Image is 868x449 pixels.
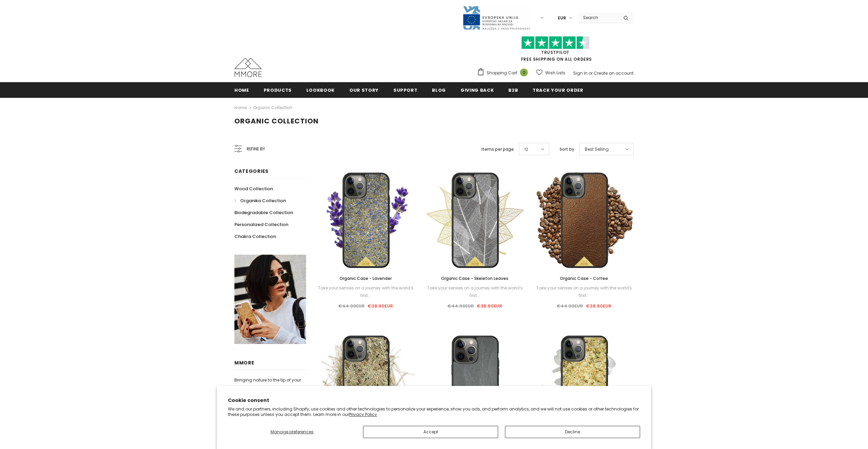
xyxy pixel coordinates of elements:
[316,275,415,282] a: Organic Case - Lavender
[228,397,640,404] h2: Cookie consent
[363,426,498,438] button: Accept
[234,185,273,192] span: Wood Collection
[487,70,517,76] span: Shopping Cart
[247,145,265,153] span: Refine by
[441,275,508,281] span: Organic Case - Skeleton Leaves
[573,70,588,76] a: Sign In
[234,359,255,366] span: MMORE
[447,303,474,309] span: €44.90EUR
[477,68,531,78] a: Shopping Cart 0
[234,221,288,228] span: Personalized Collection
[264,87,292,93] span: Products
[533,87,583,93] span: Track your order
[508,87,518,93] span: B2B
[234,82,249,98] a: Home
[234,116,319,126] span: Organic Collection
[234,195,286,207] a: Organika Collection
[477,303,502,309] span: €38.90EUR
[462,5,531,30] img: Javni Razpis
[234,168,269,175] span: Categories
[594,70,634,76] a: Create an account
[253,105,292,110] a: Organic Collection
[521,36,590,49] img: Trust Pilot Stars
[560,146,574,153] label: Sort by
[338,303,365,309] span: €44.90EUR
[432,87,446,93] span: Blog
[533,82,583,98] a: Track your order
[545,70,565,76] span: Wish Lists
[234,219,288,230] a: Personalized Collection
[234,376,306,433] p: Bringing nature to the tip of your fingers. With hand-picked natural organic materials, every tim...
[508,82,518,98] a: B2B
[535,275,634,282] a: Organic Case - Coffee
[349,411,377,417] a: Privacy Policy
[306,87,335,93] span: Lookbook
[264,82,292,98] a: Products
[306,82,335,98] a: Lookbook
[556,303,583,309] span: €44.90EUR
[339,275,392,281] span: Organic Case - Lavender
[477,39,634,62] span: FREE SHIPPING ON ALL ORDERS
[234,207,293,219] a: Biodegradable Collection
[234,183,273,195] a: Wood Collection
[505,426,640,438] button: Decline
[462,15,531,20] a: Javni Razpis
[234,233,276,240] span: Chakra Collection
[558,15,566,21] span: EUR
[316,284,415,299] div: Take your senses on a journey with the world's first...
[367,303,393,309] span: €38.90EUR
[234,230,276,242] a: Chakra Collection
[228,406,640,417] p: We and our partners, including Shopify, use cookies and other technologies to personalize your ex...
[432,82,446,98] a: Blog
[461,82,494,98] a: Giving back
[425,284,524,299] div: Take your senses on a journey with the world's first...
[535,284,634,299] div: Take your senses on a journey with the world's first...
[240,197,286,204] span: Organika Collection
[234,209,293,216] span: Biodegradable Collection
[393,82,418,98] a: support
[481,146,514,153] label: Items per page
[234,58,262,77] img: MMORE Cases
[524,146,528,153] span: 12
[349,82,379,98] a: Our Story
[349,87,379,93] span: Our Story
[271,429,314,435] span: Manage preferences
[541,49,569,55] a: Trustpilot
[586,303,611,309] span: €38.90EUR
[234,87,249,93] span: Home
[393,87,418,93] span: support
[461,87,494,93] span: Giving back
[579,13,618,23] input: Search Site
[560,275,608,281] span: Organic Case - Coffee
[425,275,524,282] a: Organic Case - Skeleton Leaves
[228,426,356,438] button: Manage preferences
[536,67,565,79] a: Wish Lists
[234,104,247,112] a: Home
[520,69,528,76] span: 0
[585,146,609,153] span: Best Selling
[589,70,593,76] span: or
